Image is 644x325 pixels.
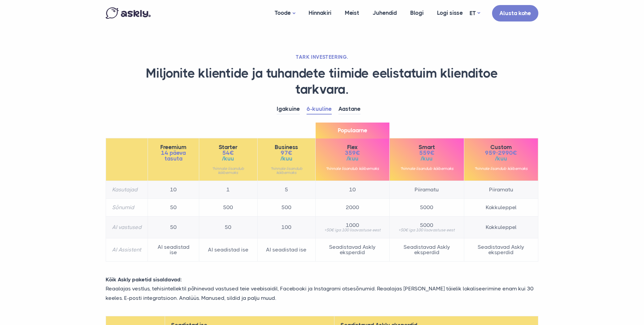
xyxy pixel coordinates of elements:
h2: TARK INVESTEERING. [106,54,538,60]
span: Freemium [154,144,193,150]
small: *hinnale lisandub käibemaks [322,167,383,171]
td: Piiramatu [390,181,464,199]
small: *hinnale lisandub käibemaks [470,167,532,171]
h1: Miljonite klientide ja tuhandete tiimide eelistatuim klienditoe tarkvara. [106,65,538,97]
td: 50 [199,217,257,238]
small: +50€ iga 100 lisavastuse eest [322,228,383,232]
span: Flex [322,144,383,150]
td: AI seadistad ise [148,238,199,262]
strong: Kõik Askly paketid sisaldavad: [106,276,182,283]
span: /kuu [396,156,458,161]
span: 359€ [322,150,383,156]
td: AI seadistad ise [199,238,257,262]
span: /kuu [264,156,309,161]
td: 500 [199,199,257,217]
td: 5000 [390,199,464,217]
span: /kuu [470,156,532,161]
span: /kuu [322,156,383,161]
td: 10 [315,181,389,199]
small: +50€ iga 100 lisavastuse eest [396,228,458,232]
span: 559€ [396,150,458,156]
td: 500 [257,199,315,217]
span: Starter [205,144,251,150]
td: Kokkuleppel [464,199,538,217]
td: 2000 [315,199,389,217]
span: Kokkuleppel [470,225,532,230]
td: Seadistavad Askly eksperdid [390,238,464,262]
a: ET [470,8,480,18]
a: Igakuine [277,104,300,114]
th: Kasutajad [106,181,148,199]
td: 10 [148,181,199,199]
img: Askly [106,7,151,19]
th: Sõnumid [106,199,148,217]
td: Piiramatu [464,181,538,199]
a: Aastane [338,104,361,114]
td: 100 [257,217,315,238]
td: 5 [257,181,315,199]
span: Custom [470,144,532,150]
span: 97€ [264,150,309,156]
span: 5000 [396,223,458,228]
td: 1 [199,181,257,199]
td: AI seadistad ise [257,238,315,262]
th: AI Assistent [106,238,148,262]
span: 959-2990€ [470,150,532,156]
span: 54€ [205,150,251,156]
span: 1000 [322,223,383,228]
span: Populaarne [316,123,389,138]
a: 6-kuuline [307,104,332,114]
td: Seadistavad Askly eksperdid [464,238,538,262]
span: Smart [396,144,458,150]
th: AI vastused [106,217,148,238]
span: Business [264,144,309,150]
a: Alusta kohe [492,5,538,21]
small: *hinnale lisandub käibemaks [396,167,458,171]
td: 50 [148,217,199,238]
td: 50 [148,199,199,217]
span: /kuu [205,156,251,161]
small: *hinnale lisandub käibemaks [264,167,309,175]
td: Seadistavad Askly eksperdid [315,238,389,262]
p: Reaalajas vestlus, tehisintellektil põhinevad vastused teie veebisaidil, Facebooki ja Instagrami ... [101,284,543,302]
span: 14 päeva tasuta [154,150,193,161]
small: *hinnale lisandub käibemaks [205,167,251,175]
